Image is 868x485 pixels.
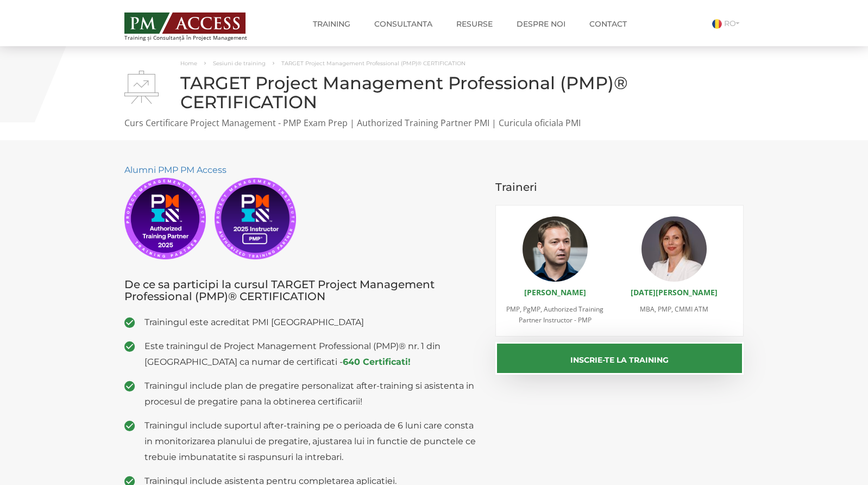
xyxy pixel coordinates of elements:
[124,73,744,111] h1: TARGET Project Management Professional (PMP)® CERTIFICATION
[124,35,267,41] span: Training și Consultanță în Project Management
[506,304,603,325] span: PMP, PgMP, Authorized Training Partner Instructor - PMP
[305,13,358,35] a: Training
[640,304,708,314] span: MBA, PMP, CMMI ATM
[124,9,267,41] a: Training și Consultanță în Project Management
[144,314,479,330] span: Trainingul este acreditat PMI [GEOGRAPHIC_DATA]
[631,287,718,297] a: [DATE][PERSON_NAME]
[124,117,744,129] p: Curs Certificare Project Management - PMP Exam Prep | Authorized Training Partner PMI | Curicula ...
[213,60,266,67] a: Sesiuni de training
[508,13,574,35] a: Despre noi
[281,60,466,67] span: TARGET Project Management Professional (PMP)® CERTIFICATION
[124,278,479,302] h3: De ce sa participi la cursul TARGET Project Management Professional (PMP)® CERTIFICATION
[524,287,586,297] a: [PERSON_NAME]
[495,181,744,193] h3: Traineri
[581,13,635,35] a: Contact
[343,357,411,367] a: 640 Certificati!
[124,13,246,34] img: PM ACCESS - Echipa traineri si consultanti certificati PMP: Narciss Popescu, Mihai Olaru, Monica ...
[712,18,744,28] a: RO
[495,342,744,375] button: Inscrie-te la training
[144,378,479,409] span: Trainingul include plan de pregatire personalizat after-training si asistenta in procesul de preg...
[712,19,722,29] img: Romana
[180,60,197,67] a: Home
[366,13,441,35] a: Consultanta
[144,338,479,370] span: Este trainingul de Project Management Professional (PMP)® nr. 1 din [GEOGRAPHIC_DATA] ca numar de...
[448,13,501,35] a: Resurse
[124,165,227,175] a: Alumni PMP PM Access
[124,71,159,104] img: TARGET Project Management Professional (PMP)® CERTIFICATION
[144,418,479,465] span: Trainingul include suportul after-training pe o perioada de 6 luni care consta in monitorizarea p...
